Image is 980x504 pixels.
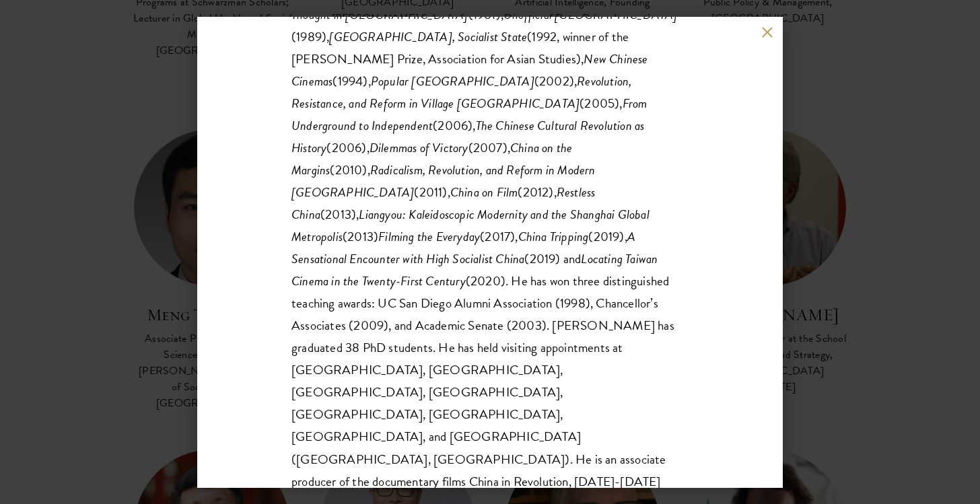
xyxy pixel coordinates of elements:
i: China Tripping [518,227,589,246]
i: Filming the Everyday [378,227,480,246]
i: China on Film [450,182,518,202]
i: Popular [GEOGRAPHIC_DATA] [371,71,534,91]
i: [GEOGRAPHIC_DATA], Socialist State [329,27,527,46]
i: A Sensational Encounter with High Socialist China [291,227,635,268]
i: Dilemmas of Victory [370,138,468,157]
i: Locating Taiwan Cinema in the Twenty-First Century [291,249,658,291]
i: Radicalism, Revolution, and Reform in Modern [GEOGRAPHIC_DATA] [291,160,596,202]
i: Liangyou: Kaleidoscopic Modernity and the Shanghai Global Metropolis [291,205,650,246]
i: Restless China [291,182,595,224]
